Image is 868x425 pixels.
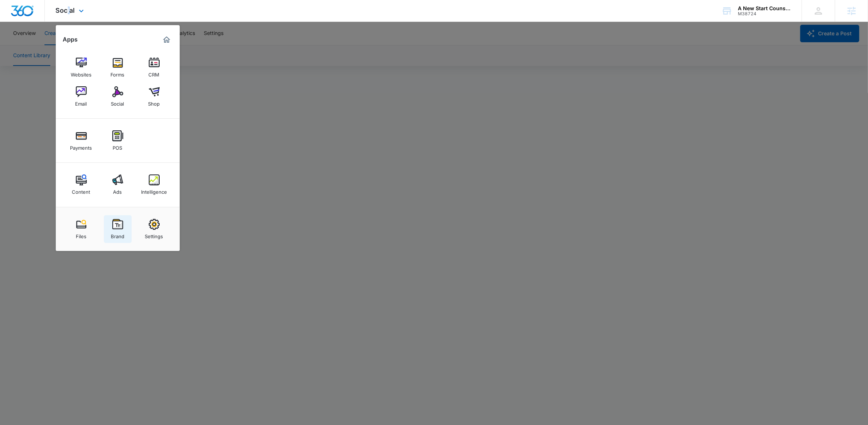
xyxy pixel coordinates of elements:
div: Social [111,97,124,107]
div: Intelligence [141,185,167,195]
a: Brand [104,215,132,243]
a: CRM [140,54,168,81]
div: Domain Overview [28,43,65,48]
a: Ads [104,171,132,198]
a: Forms [104,54,132,81]
div: account name [738,5,791,11]
div: Files [76,230,86,239]
div: Email [75,97,87,107]
div: Keywords by Traffic [81,43,123,48]
a: Marketing 360® Dashboard [161,34,172,46]
div: account id [738,11,791,16]
div: Websites [71,68,92,78]
a: Settings [140,215,168,243]
a: Payments [67,127,95,154]
div: v 4.0.25 [20,12,36,17]
div: Payments [70,141,92,151]
div: Forms [111,68,125,78]
img: tab_keywords_by_traffic_grey.svg [73,42,78,48]
div: POS [113,141,122,151]
a: Websites [67,54,95,81]
span: Social [56,7,75,14]
div: Content [72,185,90,195]
h2: Apps [63,36,78,43]
div: Domain: [DOMAIN_NAME] [19,19,80,25]
img: logo_orange.svg [12,12,17,17]
div: Brand [111,230,124,239]
a: Files [67,215,95,243]
a: Intelligence [140,171,168,198]
a: Social [104,83,132,110]
a: Content [67,171,95,198]
div: Ads [113,185,122,195]
a: Email [67,83,95,110]
a: Shop [140,83,168,110]
img: website_grey.svg [12,19,17,25]
div: CRM [149,68,160,78]
div: Shop [148,97,160,107]
img: tab_domain_overview_orange.svg [20,42,26,48]
div: Settings [145,230,163,239]
a: POS [104,127,132,154]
